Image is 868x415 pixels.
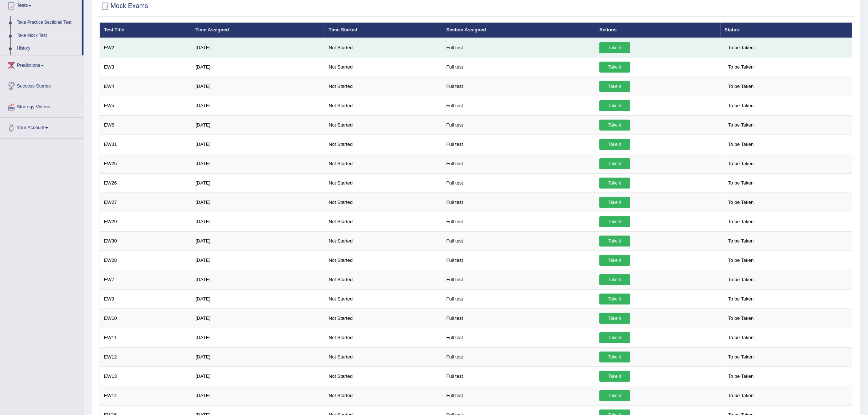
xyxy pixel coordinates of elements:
td: [DATE] [191,231,324,251]
td: EW10 [100,309,192,328]
td: [DATE] [191,38,324,58]
td: EW13 [100,366,192,386]
td: Not Started [325,173,443,193]
span: To be Taken [725,332,758,343]
td: EW7 [100,270,192,289]
td: Not Started [325,251,443,270]
td: Not Started [325,38,443,58]
td: Not Started [325,231,443,251]
td: EW4 [100,77,192,96]
td: Full test [442,347,595,366]
td: Not Started [325,366,443,386]
td: [DATE] [191,96,324,115]
td: EW27 [100,193,192,212]
td: Full test [442,386,595,405]
span: To be Taken [725,352,758,362]
td: EW12 [100,347,192,366]
a: Your Account [0,118,83,136]
a: Take it [599,390,630,401]
td: EW5 [100,96,192,115]
td: [DATE] [191,193,324,212]
a: Take Practice Sectional Test [13,16,82,29]
td: EW3 [100,57,192,77]
td: Not Started [325,154,443,173]
a: Take it [599,81,630,92]
td: Not Started [325,386,443,405]
td: Full test [442,289,595,309]
span: To be Taken [725,158,758,169]
span: To be Taken [725,100,758,111]
td: [DATE] [191,77,324,96]
td: EW14 [100,386,192,405]
td: Full test [442,328,595,347]
td: [DATE] [191,251,324,270]
td: [DATE] [191,328,324,347]
td: EW31 [100,135,192,154]
a: Take it [599,158,630,169]
a: Take it [599,313,630,324]
a: Take it [599,178,630,189]
td: Full test [442,270,595,289]
span: To be Taken [725,42,758,53]
a: Take it [599,274,630,285]
td: EW29 [100,212,192,231]
a: Take it [599,42,630,53]
td: [DATE] [191,366,324,386]
td: Not Started [325,309,443,328]
td: Not Started [325,212,443,231]
td: [DATE] [191,347,324,366]
th: Time Started [325,23,443,38]
td: [DATE] [191,289,324,309]
td: [DATE] [191,115,324,135]
span: To be Taken [725,294,758,305]
td: [DATE] [191,154,324,173]
td: Not Started [325,270,443,289]
td: Not Started [325,115,443,135]
td: Full test [442,96,595,115]
a: Take it [599,120,630,131]
a: Take Mock Test [13,29,82,42]
span: To be Taken [725,197,758,208]
td: Not Started [325,77,443,96]
a: Strategy Videos [0,97,83,115]
td: [DATE] [191,386,324,405]
td: Full test [442,115,595,135]
span: To be Taken [725,178,758,189]
td: Not Started [325,328,443,347]
td: [DATE] [191,309,324,328]
td: Full test [442,231,595,251]
span: To be Taken [725,81,758,92]
span: To be Taken [725,255,758,266]
span: To be Taken [725,371,758,382]
td: Not Started [325,193,443,212]
th: Actions [595,23,721,38]
td: Full test [442,77,595,96]
a: Take it [599,332,630,343]
a: Take it [599,294,630,305]
span: To be Taken [725,62,758,73]
th: Status [721,23,852,38]
td: [DATE] [191,270,324,289]
td: Not Started [325,289,443,309]
td: Not Started [325,135,443,154]
td: EW9 [100,289,192,309]
td: [DATE] [191,135,324,154]
span: To be Taken [725,274,758,285]
td: EW26 [100,173,192,193]
span: To be Taken [725,390,758,401]
td: Full test [442,309,595,328]
a: History [13,42,82,55]
td: Full test [442,193,595,212]
a: Take it [599,100,630,111]
a: Success Stories [0,76,83,94]
td: Not Started [325,57,443,77]
th: Time Assigned [191,23,324,38]
a: Take it [599,371,630,382]
span: To be Taken [725,120,758,131]
a: Take it [599,236,630,247]
td: EW25 [100,154,192,173]
td: Full test [442,135,595,154]
td: Full test [442,251,595,270]
td: EW6 [100,115,192,135]
a: Take it [599,352,630,362]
